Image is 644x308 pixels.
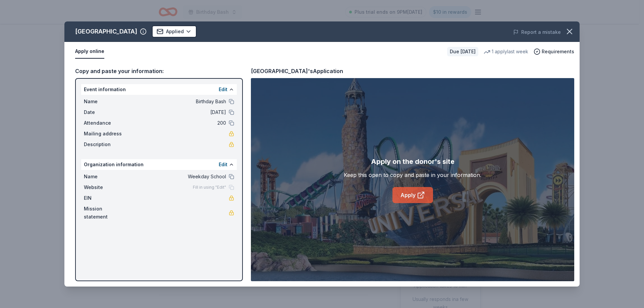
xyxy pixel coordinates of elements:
div: Organization information [81,159,237,170]
span: [DATE] [129,108,226,116]
span: EIN [84,194,129,202]
a: Apply [392,187,433,203]
div: [GEOGRAPHIC_DATA]'s Application [251,67,343,75]
button: Apply online [75,45,104,59]
div: Keep this open to copy and paste in your information. [344,171,481,179]
span: Name [84,98,129,106]
span: Requirements [542,48,574,56]
button: Edit [219,85,227,94]
div: 1 apply last week [484,48,528,56]
div: Due [DATE] [447,47,478,56]
span: Website [84,183,129,191]
span: Mailing address [84,130,129,138]
span: Name [84,173,129,181]
button: Applied [152,25,197,38]
span: Date [84,108,129,116]
span: Attendance [84,119,129,127]
span: 200 [129,119,226,127]
span: Applied [166,27,184,36]
button: Requirements [534,48,574,56]
span: Weekday School [129,173,226,181]
div: [GEOGRAPHIC_DATA] [75,26,137,37]
span: Mission statement [84,205,129,221]
span: Description [84,140,129,148]
span: Birthday Bash [129,98,226,106]
div: Copy and paste your information: [75,67,243,75]
button: Report a mistake [513,28,561,36]
span: Fill in using "Edit" [193,185,226,190]
div: Event information [81,84,237,95]
div: Apply on the donor's site [371,156,454,167]
button: Edit [219,161,227,169]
